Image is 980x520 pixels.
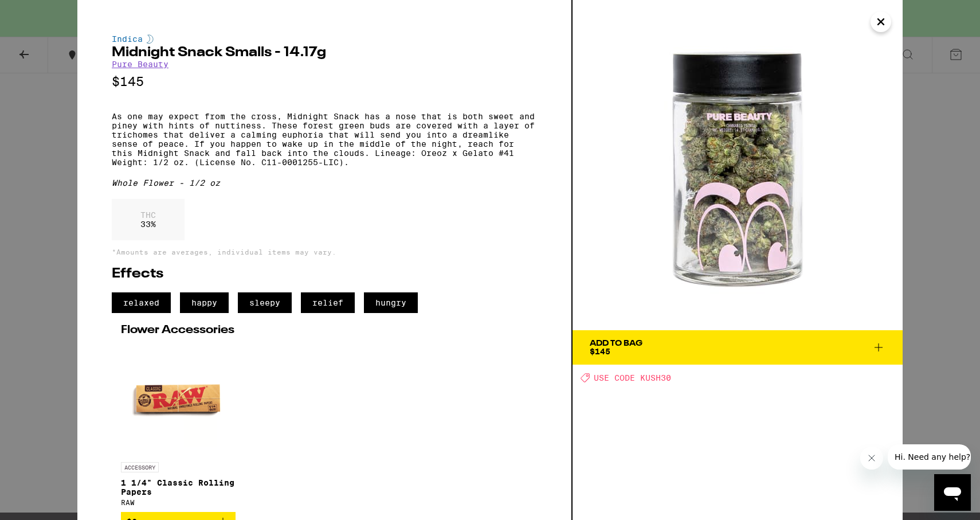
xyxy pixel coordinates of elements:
[147,34,154,44] img: indicaColor.svg
[140,210,156,220] p: THC
[112,292,171,313] span: relaxed
[112,112,537,167] p: As one may expect from the cross, Midnight Snack has a nose that is both sweet and piney with hin...
[934,474,971,511] iframe: Button to launch messaging window
[301,292,355,313] span: relief
[112,178,537,187] div: Whole Flower - 1/2 oz
[888,444,971,470] iframe: Message from company
[860,447,883,470] iframe: Close message
[121,324,528,336] h2: Flower Accessories
[180,292,229,313] span: happy
[121,478,236,496] p: 1 1/4" Classic Rolling Papers
[112,34,537,44] div: Indica
[112,46,537,60] h2: Midnight Snack Smalls - 14.17g
[112,267,537,281] h2: Effects
[121,499,236,506] div: RAW
[573,330,903,365] button: Add To Bag$145
[590,347,610,356] span: $145
[121,462,159,472] p: ACCESSORY
[121,342,236,456] img: RAW - 1 1/4" Classic Rolling Papers
[238,292,292,313] span: sleepy
[112,248,537,256] p: *Amounts are averages, individual items may vary.
[112,75,537,89] p: $145
[112,199,185,240] div: 33 %
[590,339,642,347] div: Add To Bag
[112,60,168,69] a: Pure Beauty
[364,292,418,313] span: hungry
[121,342,236,512] a: Open page for 1 1/4" Classic Rolling Papers from RAW
[871,11,891,32] button: Close
[594,373,671,382] span: USE CODE KUSH30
